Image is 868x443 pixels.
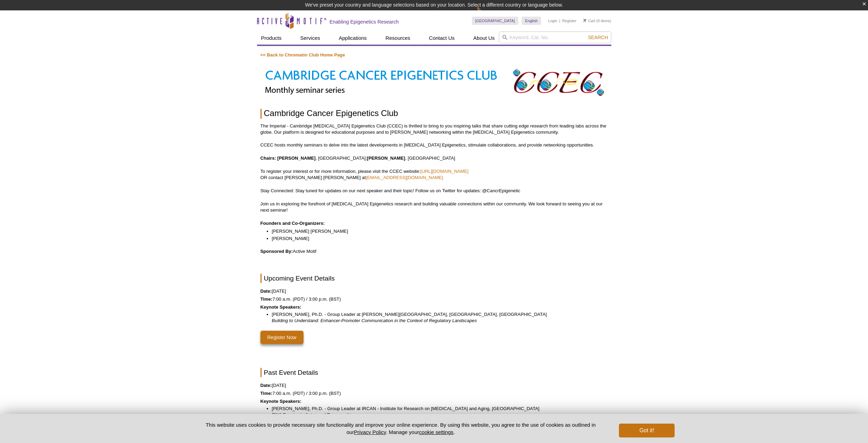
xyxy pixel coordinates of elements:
[261,383,272,388] strong: Date:
[335,32,371,45] a: Applications
[296,32,325,45] a: Services
[261,249,293,254] strong: Sponsored By:
[257,32,286,45] a: Products
[476,5,495,21] img: Change Here
[261,188,608,194] p: Stay Connected: Stay tuned for updates on our next speaker and their topic! Follow us on Twitter ...
[583,18,595,23] a: Cart
[261,296,608,302] p: 7:00 a.m. (PDT) / 3:00 p.m. (BST)
[261,201,608,213] p: Join us in exploring the forefront of [MEDICAL_DATA] Epigenetics research and building valuable c...
[499,32,611,43] input: Keyword, Cat. No.
[261,289,272,294] strong: Date:
[381,32,414,45] a: Resources
[261,65,608,100] img: Cambridge Cancer Epigenetics Club Seminar Series
[272,228,601,234] li: [PERSON_NAME] [PERSON_NAME]
[425,32,459,45] a: Contact Us
[261,123,608,135] p: The Imperial - Cambridge [MEDICAL_DATA] Epigenetics Club (CCEC) is thrilled to bring to you inspi...
[272,318,477,323] em: Building to Understand: Enhancer-Promoter Communication in the Context of Regulatory Landscapes
[588,35,608,40] span: Search
[583,17,611,25] li: (0 items)
[261,221,325,226] strong: Founders and Co-Organizers:
[261,368,608,377] h2: Past Event Details
[366,175,443,180] a: [EMAIL_ADDRESS][DOMAIN_NAME]
[330,19,399,25] h2: Enabling Epigenetics Research
[272,311,601,324] li: [PERSON_NAME], Ph.D. - Group Leader at [PERSON_NAME][GEOGRAPHIC_DATA], [GEOGRAPHIC_DATA], [GEOGRA...
[261,288,608,294] p: [DATE]
[261,304,302,310] strong: Keynote Speakers:
[619,424,674,437] button: Got it!
[194,421,608,436] p: This website uses cookies to provide necessary site functionality and improve your online experie...
[261,274,608,283] h2: Upcoming Event Details
[354,429,386,435] a: Privacy Policy
[583,19,586,22] img: Your Cart
[261,391,273,396] strong: Time:
[469,32,499,45] a: About Us
[261,142,608,148] p: CCEC hosts monthly seminars to delve into the latest developments in [MEDICAL_DATA] Epigenetics, ...
[261,382,608,389] p: [DATE]
[562,18,576,23] a: Register
[261,109,608,119] h1: Cambridge Cancer Epigenetics Club
[261,390,608,397] p: 7:00 a.m. (PDT) / 3:00 p.m. (BST)
[472,17,519,25] a: [GEOGRAPHIC_DATA]
[419,429,453,435] button: cookie settings
[420,169,468,174] a: [URL][DOMAIN_NAME]
[272,412,354,417] em: RNA Sensing in Aging and Regeneration
[261,52,345,57] a: << Back to Chromatin Club Home Page
[261,248,608,255] p: Active Motif
[261,331,303,344] a: Register Now
[272,236,601,242] li: [PERSON_NAME]
[261,168,608,181] p: To register your interest or for more information, please visit the CCEC website: OR contact [PER...
[559,17,560,25] li: |
[367,156,405,161] strong: [PERSON_NAME]
[586,34,610,41] button: Search
[522,17,541,25] a: English
[261,296,273,302] strong: Time:
[272,406,601,418] li: [PERSON_NAME], Ph.D. - Group Leader at IRCAN - Institute for Research on [MEDICAL_DATA] and Aging...
[261,399,302,404] strong: Keynote Speakers:
[548,18,557,23] a: Login
[261,156,316,161] strong: Chairs: [PERSON_NAME]
[261,155,608,161] p: , [GEOGRAPHIC_DATA]; , [GEOGRAPHIC_DATA]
